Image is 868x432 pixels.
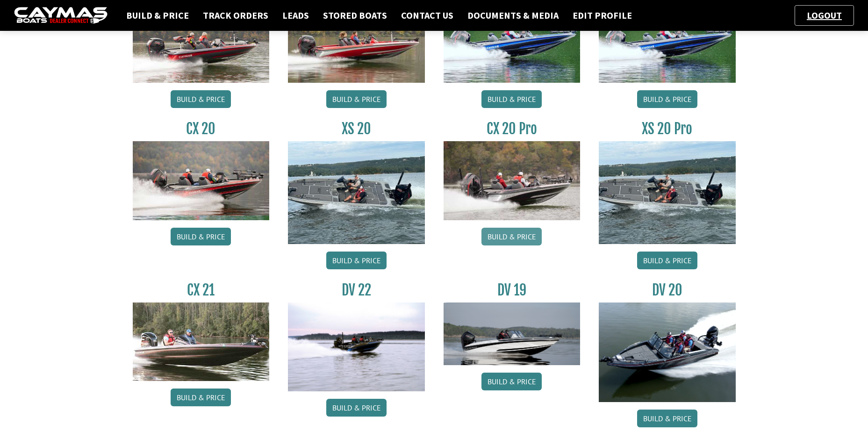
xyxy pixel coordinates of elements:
h3: CX 21 [133,281,270,299]
a: Logout [802,9,846,21]
a: Edit Profile [568,9,637,22]
img: DV22_original_motor_cropped_for_caymas_connect.jpg [288,302,425,391]
h3: DV 19 [444,281,581,299]
img: CX19_thumbnail.jpg [599,4,736,83]
h3: DV 20 [599,281,736,299]
a: Track Orders [198,9,273,22]
img: CX-20_thumbnail.jpg [133,141,270,220]
img: CX21_thumb.jpg [133,302,270,381]
h3: XS 20 [288,120,425,137]
a: Build & Price [326,399,387,417]
a: Build & Price [481,90,542,108]
img: CX-18SS_thumbnail.jpg [288,4,425,83]
img: CX-18S_thumbnail.jpg [133,4,270,83]
img: XS_20_resized.jpg [288,141,425,244]
a: Build & Price [171,228,231,245]
a: Build & Price [637,90,697,108]
a: Build & Price [326,252,387,269]
a: Build & Price [637,252,697,269]
img: XS_20_resized.jpg [599,141,736,244]
img: DV_20_from_website_for_caymas_connect.png [599,302,736,402]
a: Build & Price [171,90,231,108]
img: CX-20Pro_thumbnail.jpg [444,141,581,220]
img: caymas-dealer-connect-2ed40d3bc7270c1d8d7ffb4b79bf05adc795679939227970def78ec6f6c03838.gif [14,7,108,24]
a: Build & Price [171,389,231,406]
a: Stored Boats [318,9,392,22]
a: Leads [278,9,314,22]
h3: DV 22 [288,281,425,299]
h3: XS 20 Pro [599,120,736,137]
a: Build & Price [637,410,697,427]
a: Documents & Media [463,9,563,22]
a: Build & Price [481,228,542,245]
a: Build & Price [122,9,194,22]
a: Build & Price [326,90,387,108]
img: CX19_thumbnail.jpg [444,4,581,83]
h3: CX 20 Pro [444,120,581,137]
a: Build & Price [481,373,542,390]
h3: CX 20 [133,120,270,137]
a: Contact Us [396,9,458,22]
img: dv-19-ban_from_website_for_caymas_connect.png [444,302,581,365]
